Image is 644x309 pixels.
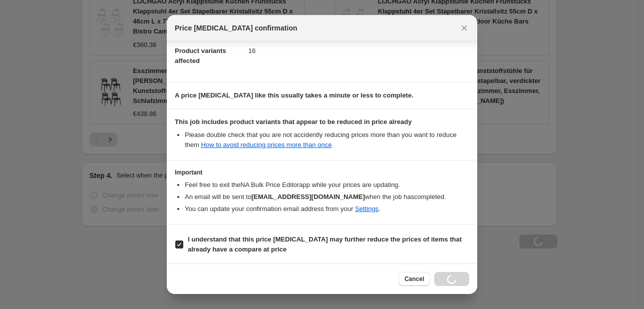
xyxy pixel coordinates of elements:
[457,21,471,35] button: Close
[185,192,469,202] li: An email will be sent to when the job has completed .
[405,275,424,283] span: Cancel
[175,118,412,125] b: This job includes product variants that appear to be reduced in price already
[175,47,226,64] span: Product variants affected
[188,235,462,253] b: I understand that this price [MEDICAL_DATA] may further reduce the prices of items that already h...
[399,272,430,286] button: Cancel
[175,168,469,176] h3: Important
[175,23,297,33] span: Price [MEDICAL_DATA] confirmation
[175,91,414,99] b: A price [MEDICAL_DATA] like this usually takes a minute or less to complete.
[185,130,469,150] li: Please double check that you are not accidently reducing prices more than you want to reduce them
[355,205,379,212] a: Settings
[248,37,469,64] dd: 16
[185,204,469,214] li: You can update your confirmation email address from your .
[251,193,365,200] b: [EMAIL_ADDRESS][DOMAIN_NAME]
[201,141,332,148] a: How to avoid reducing prices more than once
[185,180,469,190] li: Feel free to exit the NA Bulk Price Editor app while your prices are updating.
